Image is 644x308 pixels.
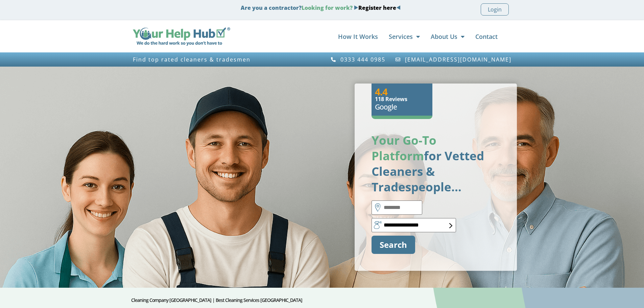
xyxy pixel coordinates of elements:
[302,4,353,11] span: Looking for work?
[449,223,452,228] img: Home - select box form
[331,56,386,63] a: 0333 444 0985
[131,298,401,303] h1: Cleaning Company [GEOGRAPHIC_DATA] | Best Cleaning Services [GEOGRAPHIC_DATA]
[375,102,429,112] h5: Google
[339,56,385,63] span: 0333 444 0985
[372,132,379,148] span: Y
[488,5,502,14] span: Login
[133,56,319,63] h3: Find top rated cleaners & tradesmen
[358,4,396,11] a: Register here
[372,236,415,254] button: Search
[375,96,429,102] h6: 118 Reviews
[133,27,231,46] img: Your Help Hub Wide Logo
[389,30,420,43] a: Services
[372,133,500,195] p: for Vetted Cleaners & Tradespeople…
[354,5,358,10] img: Blue Arrow - Right
[375,87,429,96] h3: 4.4
[372,132,436,164] span: our Go-To Platform
[403,56,511,63] span: [EMAIL_ADDRESS][DOMAIN_NAME]
[237,30,497,43] nav: Menu
[396,5,401,10] img: Blue Arrow - Left
[338,30,378,43] a: How It Works
[481,3,509,16] a: Login
[475,30,498,43] a: Contact
[241,4,401,11] strong: Are you a contractor?
[431,30,464,43] a: About Us
[395,56,511,63] a: [EMAIL_ADDRESS][DOMAIN_NAME]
